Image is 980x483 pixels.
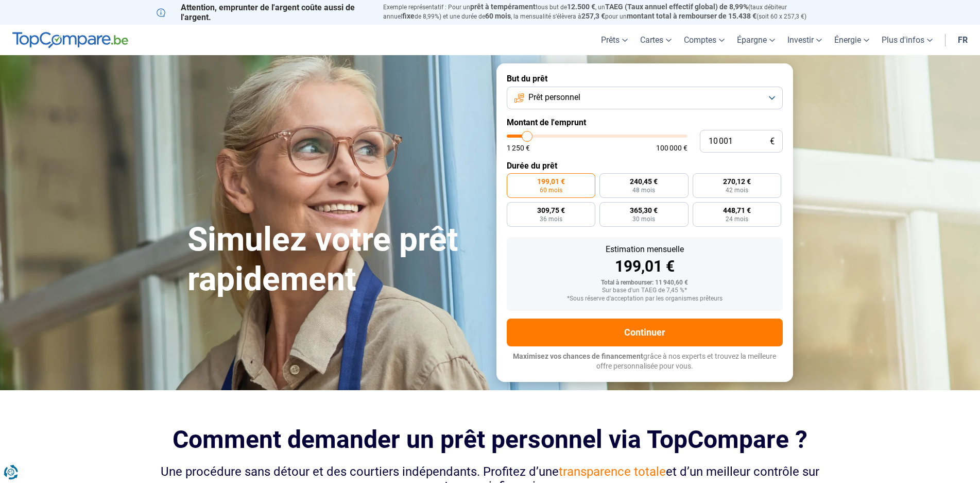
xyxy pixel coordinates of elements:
[952,25,974,55] a: fr
[595,25,634,55] a: Prêts
[731,25,781,55] a: Épargne
[726,216,748,222] span: 24 mois
[632,216,655,222] span: 30 mois
[634,25,678,55] a: Cartes
[632,187,655,193] span: 48 mois
[630,178,658,185] span: 240,45 €
[781,25,828,55] a: Investir
[402,12,415,20] span: fixe
[507,161,783,171] label: Durée du prêt
[678,25,731,55] a: Comptes
[605,3,748,11] span: TAEG (Taux annuel effectif global) de 8,99%
[515,245,775,254] div: Estimation mensuelle
[470,3,536,11] span: prêt à tempérament
[559,464,666,479] span: transparence totale
[515,295,775,303] div: *Sous réserve d'acceptation par les organismes prêteurs
[507,144,530,152] span: 1 250 €
[515,287,775,294] div: Sur base d'un TAEG de 7,45 %*
[507,118,783,127] label: Montant de l'emprunt
[723,178,751,185] span: 270,12 €
[383,3,824,21] p: Exemple représentatif : Pour un tous but de , un (taux débiteur annuel de 8,99%) et une durée de ...
[656,144,687,152] span: 100 000 €
[507,352,783,372] p: grâce à nos experts et trouvez la meilleure offre personnalisée pour vous.
[537,178,565,185] span: 199,01 €
[630,207,658,214] span: 365,30 €
[627,12,757,20] span: montant total à rembourser de 15.438 €
[513,352,643,360] span: Maximisez vos chances de financement
[537,207,565,214] span: 309,75 €
[187,220,484,299] h1: Simulez votre prêt rapidement
[507,74,783,84] label: But du prêt
[507,319,783,346] button: Continuer
[726,187,748,193] span: 42 mois
[770,137,775,146] span: €
[828,25,875,55] a: Énergie
[540,216,562,222] span: 36 mois
[485,12,511,20] span: 60 mois
[723,207,751,214] span: 448,71 €
[507,87,783,109] button: Prêt personnel
[567,3,595,11] span: 12.500 €
[528,92,580,103] span: Prêt personnel
[12,32,128,48] img: TopCompare
[540,187,562,193] span: 60 mois
[157,425,824,454] h2: Comment demander un prêt personnel via TopCompare ?
[581,12,605,20] span: 257,3 €
[875,25,939,55] a: Plus d'infos
[515,259,775,274] div: 199,01 €
[157,3,371,22] p: Attention, emprunter de l'argent coûte aussi de l'argent.
[515,279,775,287] div: Total à rembourser: 11 940,60 €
